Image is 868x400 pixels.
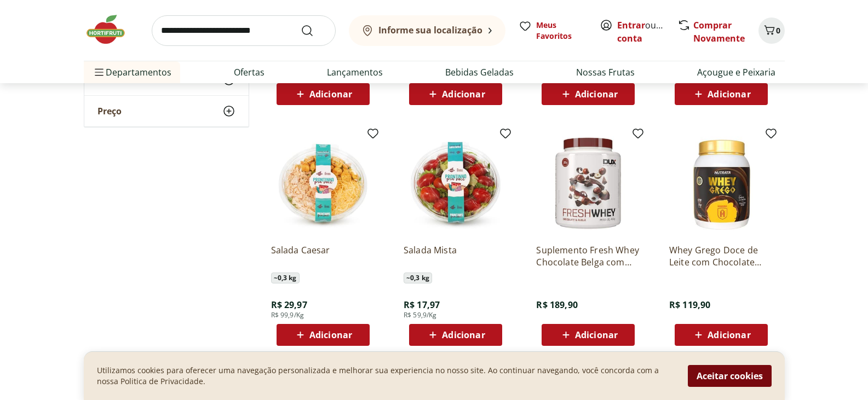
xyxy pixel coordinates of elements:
button: Adicionar [409,324,502,346]
span: ou [617,19,666,45]
button: Adicionar [675,83,768,105]
button: Informe sua localização [349,15,505,46]
a: Açougue e Peixaria [697,66,775,79]
a: Comprar Novamente [693,19,745,44]
span: ~ 0,3 kg [271,273,300,283]
span: R$ 59,9/Kg [404,311,437,320]
img: Hortifruti [84,13,139,46]
span: R$ 99,9/Kg [271,311,304,320]
button: Adicionar [542,83,635,105]
button: Adicionar [277,83,370,105]
button: Adicionar [542,324,635,346]
button: Submit Search [301,24,327,37]
button: Adicionar [277,324,370,346]
p: Utilizamos cookies para oferecer uma navegação personalizada e melhorar sua experiencia no nosso ... [97,365,675,387]
a: Meus Favoritos [519,20,587,42]
b: Informe sua localização [378,24,482,36]
span: Adicionar [708,331,750,339]
span: Adicionar [309,331,352,339]
a: Criar conta [617,19,677,44]
button: Aceitar cookies [688,365,772,387]
a: Suplemento Fresh Whey Chocolate Belga com Avelã Dux 450g [536,244,640,268]
a: Salada Caesar [271,244,375,268]
button: Menu [93,59,106,85]
img: Whey Grego Doce de Leite com Chocolate Belga Nutrata 450g [669,131,773,235]
span: Adicionar [442,331,485,339]
span: R$ 119,90 [669,299,710,311]
span: Departamentos [93,59,171,85]
a: Ofertas [234,66,265,79]
span: Preço [97,106,122,117]
span: R$ 17,97 [404,299,440,311]
span: 0 [776,25,780,36]
span: ~ 0,3 kg [404,273,432,283]
button: Carrinho [758,18,785,44]
img: Salada Caesar [271,131,375,235]
img: Salada Mista [404,131,508,235]
img: Suplemento Fresh Whey Chocolate Belga com Avelã Dux 450g [536,131,640,235]
button: Adicionar [409,83,502,105]
span: Adicionar [442,90,485,98]
span: R$ 189,90 [536,299,577,311]
input: search [152,15,336,46]
a: Lançamentos [327,66,383,79]
span: Meus Favoritos [536,20,587,42]
a: Whey Grego Doce de Leite com Chocolate Belga Nutrata 450g [669,244,773,268]
span: Adicionar [575,90,618,98]
span: Adicionar [708,90,750,98]
a: Salada Mista [404,244,508,268]
span: Adicionar [575,331,618,339]
button: Preço [84,96,249,126]
a: Entrar [617,19,645,31]
span: R$ 29,97 [271,299,307,311]
button: Adicionar [675,324,768,346]
a: Nossas Frutas [576,66,635,79]
span: Adicionar [309,90,352,98]
a: Bebidas Geladas [445,66,514,79]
